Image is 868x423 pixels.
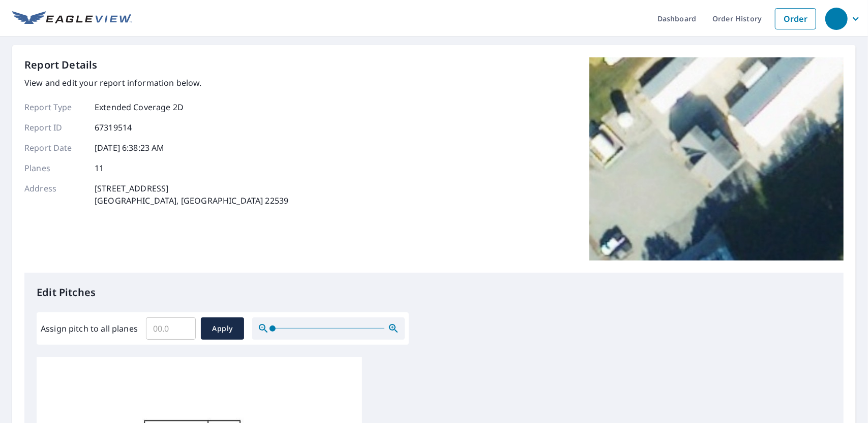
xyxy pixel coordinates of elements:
[24,101,85,113] p: Report Type
[24,162,85,174] p: Planes
[95,121,132,134] p: 67319514
[24,57,98,73] p: Report Details
[95,142,165,154] p: [DATE] 6:38:23 AM
[146,314,196,343] input: 00.0
[201,317,244,340] button: Apply
[95,162,104,174] p: 11
[589,57,844,261] img: Top image
[41,322,138,335] label: Assign pitch to all planes
[95,182,288,207] p: [STREET_ADDRESS] [GEOGRAPHIC_DATA], [GEOGRAPHIC_DATA] 22539
[24,121,85,134] p: Report ID
[12,11,132,26] img: EV Logo
[37,285,831,300] p: Edit Pitches
[775,8,816,29] a: Order
[24,182,85,207] p: Address
[24,77,288,89] p: View and edit your report information below.
[209,322,236,335] span: Apply
[24,142,85,154] p: Report Date
[95,101,184,113] p: Extended Coverage 2D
